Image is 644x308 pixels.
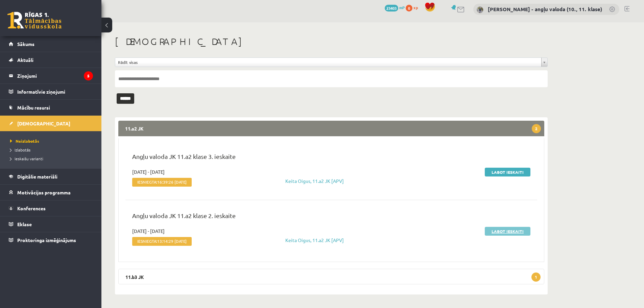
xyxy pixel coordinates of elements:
span: Iesniegta: [132,237,192,246]
span: Digitālie materiāli [17,173,57,180]
a: Aktuāli [9,52,93,68]
span: 23403 [385,5,398,11]
a: Proktoringa izmēģinājums [9,232,93,248]
legend: 11.b3 JK [118,269,544,284]
a: [PERSON_NAME] - angļu valoda (10., 11. klase) [488,6,602,13]
span: [DEMOGRAPHIC_DATA] [17,120,70,126]
span: Aktuāli [17,57,33,63]
a: Sākums [9,36,93,52]
span: mP [399,5,405,10]
span: Izlabotās [10,147,30,152]
i: 5 [84,71,93,80]
a: Labot ieskaiti [485,227,530,236]
span: 13:14:29 [DATE] [157,239,187,243]
span: 16:39:26 [DATE] [157,180,187,184]
legend: 11.a2 JK [118,121,544,136]
legend: Ziņojumi [17,68,93,84]
a: Labot ieskaiti [485,168,530,176]
span: Mācību resursi [17,104,50,111]
a: 23403 mP [385,5,405,10]
span: Sākums [17,41,34,47]
legend: Informatīvie ziņojumi [17,84,93,99]
a: Ieskaišu varianti [10,156,95,162]
a: Motivācijas programma [9,185,93,200]
span: 1 [531,273,541,282]
a: Rīgas 1. Tālmācības vidusskola [7,12,62,29]
span: 2 [532,124,541,133]
span: Ieskaišu varianti [10,156,43,161]
a: 0 xp [406,5,421,10]
span: [DATE] - [DATE] [132,228,165,235]
span: Eklase [17,221,32,227]
a: Konferences [9,200,93,216]
a: Informatīvie ziņojumi [9,84,93,99]
h1: [DEMOGRAPHIC_DATA] [115,36,548,47]
a: Neizlabotās [10,138,95,144]
span: Rādīt visas [118,58,539,67]
a: Mācību resursi [9,100,93,115]
a: Izlabotās [10,147,95,153]
p: Angļu valoda JK 11.a2 klase 3. ieskaite [132,152,530,164]
span: xp [413,5,418,10]
span: [DATE] - [DATE] [132,168,165,175]
a: Eklase [9,216,93,232]
span: Motivācijas programma [17,189,71,195]
a: Ziņojumi5 [9,68,93,84]
span: 0 [406,5,412,11]
a: Keita Oigus, 11.a2 JK [APV] [285,178,344,184]
span: Proktoringa izmēģinājums [17,237,76,243]
a: Rādīt visas [115,58,547,67]
a: Keita Oigus, 11.a2 JK [APV] [285,237,344,243]
a: Digitālie materiāli [9,169,93,184]
span: Neizlabotās [10,138,39,144]
p: Angļu valoda JK 11.a2 klase 2. ieskaite [132,211,530,223]
span: Konferences [17,205,46,211]
img: Alla Bautre - angļu valoda (10., 11. klase) [477,6,483,13]
a: [DEMOGRAPHIC_DATA] [9,116,93,131]
span: Iesniegta: [132,178,192,187]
